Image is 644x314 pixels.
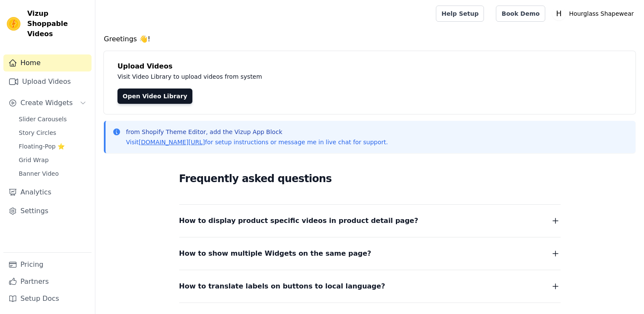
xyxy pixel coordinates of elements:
[179,280,385,292] span: How to translate labels on buttons to local language?
[14,113,92,125] a: Slider Carousels
[14,127,92,139] a: Story Circles
[496,6,545,22] a: Book Demo
[556,9,561,18] text: H
[19,156,49,164] span: Grid Wrap
[19,115,67,123] span: Slider Carousels
[14,154,92,166] a: Grid Wrap
[179,215,418,227] span: How to display product specific videos in product detail page?
[3,273,92,290] a: Partners
[7,17,20,31] img: Vizup
[3,73,92,90] a: Upload Videos
[179,280,561,292] button: How to translate labels on buttons to local language?
[3,256,92,273] a: Pricing
[179,248,372,260] span: How to show multiple Widgets on the same page?
[3,203,92,220] a: Settings
[179,170,561,187] h2: Frequently asked questions
[117,88,192,104] a: Open Video Library
[19,142,65,151] span: Floating-Pop ⭐
[20,98,73,108] span: Create Widgets
[117,71,499,82] p: Visit Video Library to upload videos from system
[19,128,56,137] span: Story Circles
[14,168,92,180] a: Banner Video
[27,9,88,39] span: Vizup Shoppable Videos
[179,215,561,227] button: How to display product specific videos in product detail page?
[104,34,635,44] h4: Greetings 👋!
[552,6,637,21] button: H Hourglass Shapewear
[3,94,92,111] button: Create Widgets
[3,290,92,307] a: Setup Docs
[117,61,622,71] h4: Upload Videos
[14,140,92,152] a: Floating-Pop ⭐
[126,138,388,146] p: Visit for setup instructions or message me in live chat for support.
[126,128,388,136] p: from Shopify Theme Editor, add the Vizup App Block
[436,6,484,22] a: Help Setup
[139,139,205,146] a: [DOMAIN_NAME][URL]
[19,169,59,178] span: Banner Video
[3,54,92,71] a: Home
[566,6,637,21] p: Hourglass Shapewear
[179,248,561,260] button: How to show multiple Widgets on the same page?
[3,184,92,201] a: Analytics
